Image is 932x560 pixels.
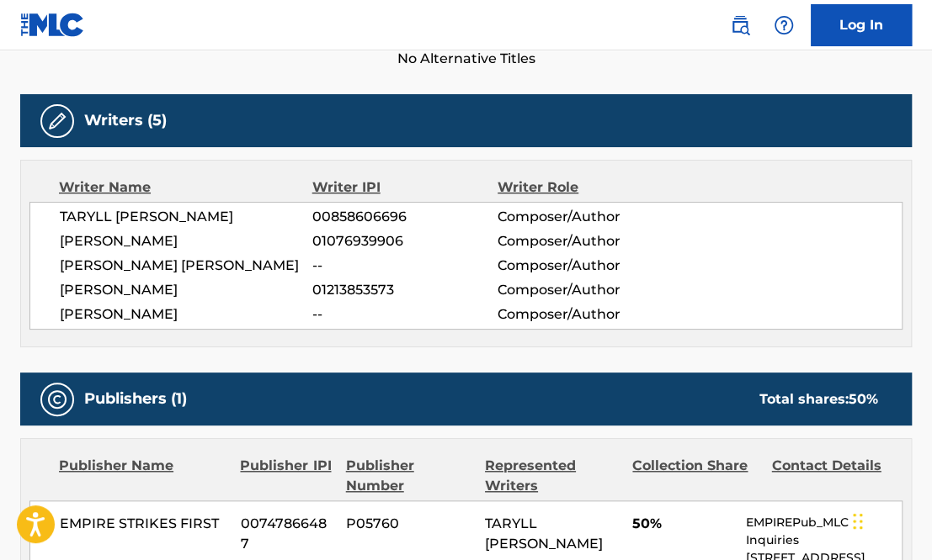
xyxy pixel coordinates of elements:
[60,304,312,325] span: [PERSON_NAME]
[84,389,187,409] h5: Publishers (1)
[746,514,902,549] p: EMPIREPub_MLC Inquiries
[853,496,863,547] div: Drag
[312,304,498,325] span: --
[240,456,333,496] div: Publisher IPI
[47,389,67,409] img: Publishers
[346,456,472,496] div: Publisher Number
[346,514,472,534] span: P05760
[498,231,666,251] span: Composer/Author
[498,256,666,276] span: Composer/Author
[632,456,759,496] div: Collection Share
[498,304,666,325] span: Composer/Author
[312,177,498,198] div: Writer IPI
[759,389,878,409] div: Total shares:
[485,456,620,496] div: Represented Writers
[312,231,498,251] span: 01076939906
[632,514,733,534] span: 50%
[60,256,312,276] span: [PERSON_NAME] [PERSON_NAME]
[848,479,932,560] iframe: Chat Widget
[485,515,603,552] span: TARYLL [PERSON_NAME]
[47,111,67,131] img: Writers
[60,280,312,300] span: [PERSON_NAME]
[767,8,801,42] div: Help
[849,391,878,407] span: 50 %
[772,456,898,496] div: Contact Details
[498,207,666,227] span: Composer/Author
[312,207,498,227] span: 00858606696
[241,514,333,554] span: 00747866487
[774,15,794,35] img: help
[730,15,750,35] img: search
[811,4,912,46] a: Log In
[60,514,228,534] span: EMPIRE STRIKES FIRST
[60,231,312,251] span: [PERSON_NAME]
[59,177,312,198] div: Writer Name
[84,111,167,130] h5: Writers (5)
[498,177,666,198] div: Writer Role
[20,13,85,37] img: MLC Logo
[312,280,498,300] span: 01213853573
[723,8,757,42] a: Public Search
[312,256,498,276] span: --
[59,456,227,496] div: Publisher Name
[20,49,912,69] span: No Alternative Titles
[498,280,666,300] span: Composer/Author
[60,207,312,227] span: TARYLL [PERSON_NAME]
